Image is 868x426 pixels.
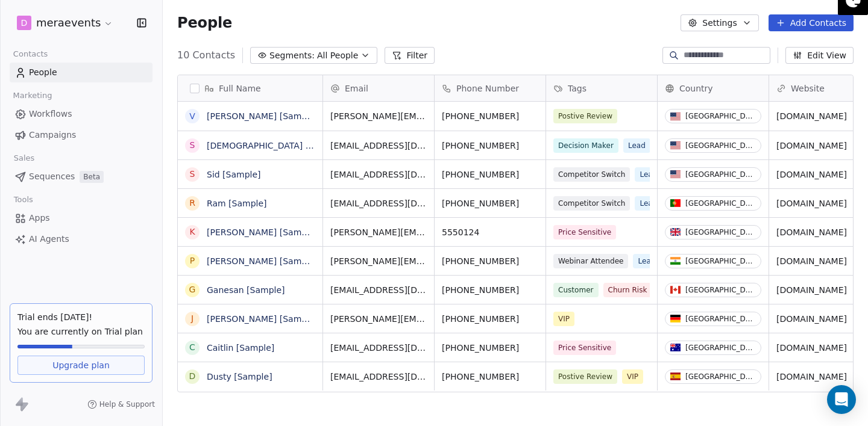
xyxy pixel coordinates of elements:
span: Marketing [8,87,57,105]
span: Webinar Attendee [553,254,628,268]
span: Competitor Switch [553,196,630,211]
span: Tags [568,82,587,94]
a: Ganesan [Sample] [207,285,285,295]
div: C [189,341,195,354]
span: 10 Contacts [177,48,235,63]
div: V [189,110,195,123]
div: grid [178,102,323,421]
a: [PERSON_NAME] [Sample] [207,256,318,266]
span: [PHONE_NUMBER] [442,255,538,267]
span: Decision Maker [553,138,618,153]
a: [DOMAIN_NAME] [776,372,847,381]
div: Phone Number [435,75,546,101]
button: Dmeraevents [14,13,116,33]
span: Price Sensitive [553,341,616,355]
a: [DOMAIN_NAME] [776,141,847,150]
span: Campaigns [29,129,76,141]
div: S [190,139,195,152]
span: AI Agents [29,233,69,245]
span: [EMAIL_ADDRESS][DOMAIN_NAME] [330,284,427,296]
div: [GEOGRAPHIC_DATA] [685,372,756,381]
span: meraevents [36,15,101,31]
a: [PERSON_NAME] [Sample] [207,314,318,324]
a: People [10,63,153,82]
a: [PERSON_NAME] [Sample] [207,227,318,237]
span: [PHONE_NUMBER] [442,371,538,383]
span: [EMAIL_ADDRESS][DOMAIN_NAME] [330,197,427,209]
span: D [21,17,28,29]
a: [DOMAIN_NAME] [776,170,847,179]
a: [DEMOGRAPHIC_DATA] [Sample] [207,141,344,150]
span: Sequences [29,170,75,183]
span: [PERSON_NAME][EMAIL_ADDRESS][DOMAIN_NAME] [330,110,427,122]
span: Country [679,82,713,94]
div: R [189,197,195,209]
a: Apps [10,208,153,228]
span: Email [345,82,368,94]
div: [GEOGRAPHIC_DATA] [685,170,756,179]
div: Trial ends [DATE]! [17,311,145,323]
span: Lead [635,167,662,182]
span: You are currently on Trial plan [17,326,145,338]
span: Postive Review [553,369,617,384]
span: Postive Review [553,109,617,123]
span: [PHONE_NUMBER] [442,313,538,325]
span: [PERSON_NAME][EMAIL_ADDRESS][DOMAIN_NAME] [330,313,427,325]
span: [PERSON_NAME][EMAIL_ADDRESS][DOMAIN_NAME] [330,226,427,238]
span: People [29,66,57,79]
span: Beta [80,171,104,183]
span: [PHONE_NUMBER] [442,197,538,209]
a: Caitlin [Sample] [207,343,274,353]
span: [EMAIL_ADDRESS][DOMAIN_NAME] [330,140,427,152]
div: [GEOGRAPHIC_DATA] [685,228,756,236]
a: Workflows [10,104,153,124]
span: [EMAIL_ADDRESS][DOMAIN_NAME] [330,342,427,354]
div: Email [323,75,434,101]
div: [GEOGRAPHIC_DATA] [685,257,756,265]
div: D [189,370,196,383]
a: [DOMAIN_NAME] [776,314,847,324]
span: VIP [553,312,574,326]
div: Full Name [178,75,322,101]
span: Competitor Switch [553,167,630,182]
span: Contacts [8,45,53,63]
div: [GEOGRAPHIC_DATA] [685,112,756,120]
span: Upgrade plan [52,359,110,371]
div: [GEOGRAPHIC_DATA] [685,199,756,208]
span: [PHONE_NUMBER] [442,168,538,181]
span: People [177,14,232,32]
span: All People [317,49,358,62]
span: Website [791,82,825,94]
a: Help & Support [87,400,155,409]
span: Workflows [29,108,72,120]
div: J [191,312,193,325]
button: Settings [681,14,758,31]
span: Customer [553,283,599,297]
div: [GEOGRAPHIC_DATA] [685,286,756,294]
a: [DOMAIN_NAME] [776,227,847,237]
span: [PHONE_NUMBER] [442,140,538,152]
span: [PHONE_NUMBER] [442,110,538,122]
div: [GEOGRAPHIC_DATA] [685,344,756,352]
a: [DOMAIN_NAME] [776,343,847,353]
div: Tags [546,75,657,101]
div: Country [658,75,769,101]
span: Lead [635,196,662,211]
span: Phone Number [456,82,519,94]
a: SequencesBeta [10,167,153,187]
a: [DOMAIN_NAME] [776,285,847,295]
span: [PERSON_NAME][EMAIL_ADDRESS][DOMAIN_NAME] [330,255,427,267]
span: Lead [623,138,650,153]
a: Dusty [Sample] [207,372,272,381]
span: Segments: [269,49,315,62]
button: Filter [385,47,435,64]
a: AI Agents [10,229,153,249]
button: Add Contacts [769,14,854,31]
div: K [189,226,195,238]
span: Full Name [219,82,261,94]
span: Help & Support [99,400,155,409]
div: P [190,255,195,267]
a: Ram [Sample] [207,199,267,208]
div: [GEOGRAPHIC_DATA] [685,315,756,323]
span: 5550124 [442,226,538,238]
